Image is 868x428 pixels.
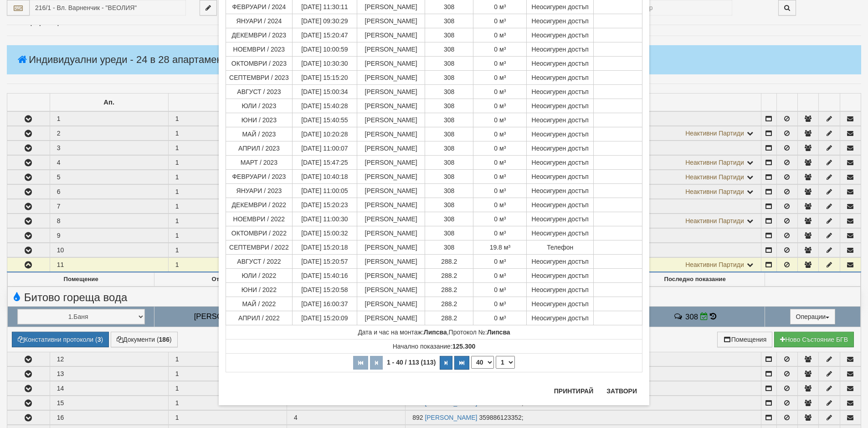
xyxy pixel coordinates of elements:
[494,201,506,209] span: 0 м³
[494,116,506,124] span: 0 м³
[494,314,506,322] span: 0 м³
[226,255,293,269] td: АВГУСТ / 2022
[449,329,510,336] span: Протокол №:
[357,42,425,57] td: [PERSON_NAME]
[452,343,476,350] strong: 125.300
[441,300,457,308] span: 288.2
[226,71,293,85] td: СЕПТЕМВРИ / 2023
[292,156,357,170] td: [DATE] 15:47:25
[440,356,452,370] button: Следваща страница
[292,269,357,283] td: [DATE] 15:40:16
[292,71,357,85] td: [DATE] 15:15:20
[357,85,425,99] td: [PERSON_NAME]
[226,283,293,297] td: ЮНИ / 2022
[494,17,506,25] span: 0 м³
[292,297,357,311] td: [DATE] 16:00:37
[226,99,293,113] td: ЮЛИ / 2023
[494,300,506,308] span: 0 м³
[226,127,293,141] td: МАЙ / 2023
[357,283,425,297] td: [PERSON_NAME]
[487,329,510,336] strong: Липсва
[357,311,425,325] td: [PERSON_NAME]
[527,269,593,283] td: Неосигурен достъп
[226,14,293,28] td: ЯНУАРИ / 2024
[226,42,293,57] td: НОЕМВРИ / 2023
[454,356,469,370] button: Последна страница
[353,356,368,370] button: Първа страница
[441,272,457,279] span: 288.2
[527,311,593,325] td: Неосигурен достъп
[494,215,506,223] span: 0 м³
[444,116,454,124] span: 308
[494,272,506,279] span: 0 м³
[357,71,425,85] td: [PERSON_NAME]
[357,240,425,255] td: [PERSON_NAME]
[357,255,425,269] td: [PERSON_NAME]
[292,311,357,325] td: [DATE] 15:20:09
[494,159,506,166] span: 0 м³
[226,156,293,170] td: МАРТ / 2023
[292,240,357,255] td: [DATE] 15:20:18
[494,173,506,180] span: 0 м³
[226,184,293,198] td: ЯНУАРИ / 2023
[292,255,357,269] td: [DATE] 15:20:57
[292,42,357,57] td: [DATE] 10:00:59
[292,184,357,198] td: [DATE] 11:00:05
[527,156,593,170] td: Неосигурен достъп
[496,356,515,369] select: Страница номер
[441,314,457,322] span: 288.2
[292,283,357,297] td: [DATE] 15:20:58
[357,156,425,170] td: [PERSON_NAME]
[494,187,506,194] span: 0 м³
[292,99,357,113] td: [DATE] 15:40:28
[494,145,506,152] span: 0 м³
[358,329,447,336] span: Дата и час на монтаж:
[527,127,593,141] td: Неосигурен достъп
[292,85,357,99] td: [DATE] 15:00:34
[444,201,454,209] span: 308
[292,170,357,184] td: [DATE] 10:40:18
[226,269,293,283] td: ЮЛИ / 2022
[357,170,425,184] td: [PERSON_NAME]
[444,3,454,10] span: 308
[527,57,593,71] td: Неосигурен достъп
[527,283,593,297] td: Неосигурен достъп
[494,88,506,95] span: 0 м³
[357,269,425,283] td: [PERSON_NAME]
[444,31,454,39] span: 308
[527,198,593,212] td: Неосигурен достъп
[527,85,593,99] td: Неосигурен достъп
[292,14,357,28] td: [DATE] 09:30:29
[444,187,454,194] span: 308
[357,141,425,156] td: [PERSON_NAME]
[527,14,593,28] td: Неосигурен достъп
[494,74,506,81] span: 0 м³
[393,343,476,350] span: Начално показание:
[444,17,454,25] span: 308
[357,113,425,127] td: [PERSON_NAME]
[292,57,357,71] td: [DATE] 10:30:30
[549,384,599,398] button: Принтирай
[444,130,454,138] span: 308
[357,28,425,42] td: [PERSON_NAME]
[527,28,593,42] td: Неосигурен достъп
[527,212,593,226] td: Неосигурен достъп
[424,329,447,336] strong: Липсва
[357,297,425,311] td: [PERSON_NAME]
[490,244,510,251] span: 19.8 м³
[494,286,506,293] span: 0 м³
[494,230,506,237] span: 0 м³
[441,286,457,293] span: 288.2
[444,159,454,166] span: 308
[494,3,506,10] span: 0 м³
[494,31,506,39] span: 0 м³
[226,240,293,255] td: СЕПТЕМВРИ / 2022
[226,170,293,184] td: ФЕВРУАРИ / 2023
[527,184,593,198] td: Неосигурен достъп
[444,230,454,237] span: 308
[601,384,642,398] button: Затвори
[494,102,506,110] span: 0 м³
[444,145,454,152] span: 308
[226,212,293,226] td: НОЕМВРИ / 2022
[444,173,454,180] span: 308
